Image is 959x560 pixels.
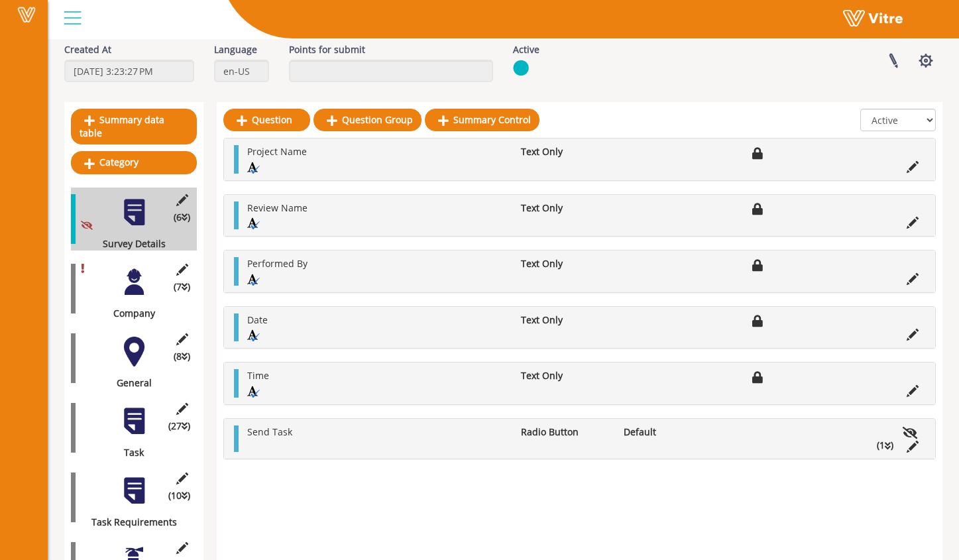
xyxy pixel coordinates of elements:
div: Task [71,446,187,459]
span: Performed By [247,257,308,270]
span: Review Name [247,201,308,214]
li: Default [617,425,720,439]
li: (1 ) [870,439,900,452]
span: (6 ) [174,211,190,224]
div: General [71,376,187,390]
li: Text Only [514,201,617,215]
a: Category [71,151,197,174]
li: Radio Button [514,425,617,439]
span: (8 ) [174,350,190,363]
li: Text Only [514,313,617,327]
div: Task Requirements [71,516,187,529]
span: (27 ) [168,420,190,433]
label: Active [513,43,539,56]
span: (10 ) [168,489,190,502]
a: Question Group [313,109,422,131]
label: Created At [64,43,111,56]
div: Survey Details [71,237,187,251]
span: Date [247,313,268,326]
a: Summary Control [425,109,539,131]
a: Summary data table [71,109,197,144]
span: Project Name [247,145,307,158]
span: Send Task [247,425,292,438]
label: Points for submit [289,43,365,56]
li: Text Only [514,369,617,382]
span: (7 ) [174,280,190,294]
img: yes [513,60,529,76]
span: Time [247,369,269,382]
a: Question [223,109,310,131]
label: Language [214,43,257,56]
li: Text Only [514,145,617,158]
div: Company [71,307,187,320]
li: Text Only [514,257,617,270]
